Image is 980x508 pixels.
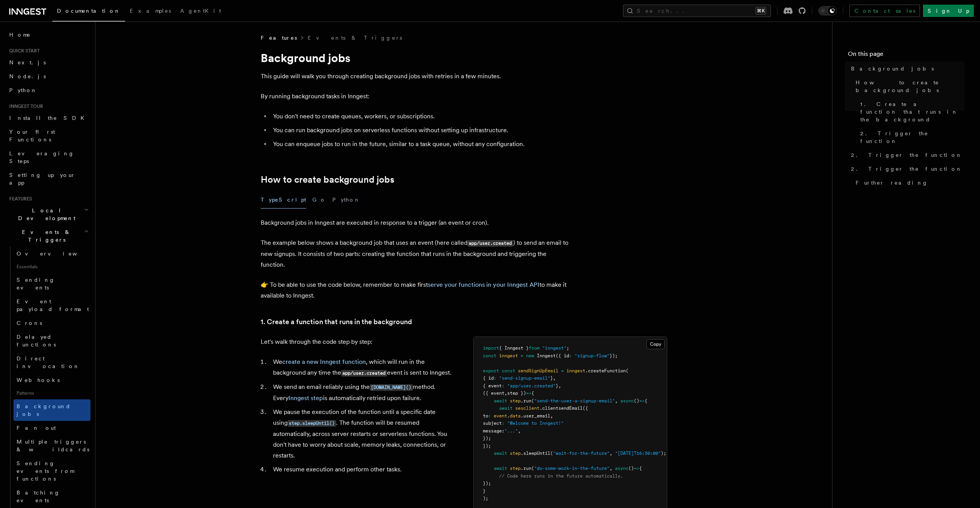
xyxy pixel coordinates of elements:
span: . [507,413,510,419]
span: Node.js [9,73,46,79]
a: How to create background jobs [853,76,965,97]
span: : [488,413,491,419]
span: "wait-for-the-future" [553,451,610,456]
a: Further reading [853,176,965,190]
span: Setting up your app [9,172,75,186]
a: Sending events [13,273,90,294]
span: Overview [17,251,96,257]
span: ({ [583,405,588,411]
a: Fan out [13,421,90,435]
li: We , which will run in the background any time the event is sent to Inngest. [271,357,455,378]
a: Events & Triggers [308,34,402,42]
span: , [610,451,612,456]
p: 👉 To be able to use the code below, remember to make first to make it available to Inngest. [261,279,569,301]
li: You can enqueue jobs to run in the future, similar to a task queue, without any configuration. [271,139,569,150]
a: Crons [13,316,90,330]
span: .run [521,398,531,404]
span: "do-some-work-in-the-future" [534,466,610,471]
span: ( [550,451,553,456]
span: 2. Trigger the function [851,165,962,173]
span: = [521,353,523,358]
li: We pause the execution of the function until a specific date using . The function will be resumed... [271,407,455,461]
span: Local Development [6,207,84,222]
span: } [550,375,553,381]
a: Sending events from functions [13,456,90,486]
a: 1. Create a function that runs in the background [261,316,412,327]
a: Documentation [52,2,125,22]
span: } [483,488,486,494]
span: { [639,466,642,471]
span: "send-signup-email" [499,375,550,381]
span: Fan out [17,425,56,431]
span: Events & Triggers [6,228,84,244]
span: Patterns [13,387,90,399]
span: = [561,368,564,373]
span: 2. Trigger the function [860,130,965,145]
span: Home [9,31,31,39]
span: message: [483,428,504,434]
span: from [529,345,539,351]
span: () [628,466,634,471]
button: Local Development [6,204,90,225]
span: { id [483,375,494,381]
a: Sign Up [923,5,974,17]
span: Inngest tour [6,103,43,109]
span: Direct invocation [17,355,80,369]
p: This guide will walk you through creating background jobs with retries in a few minutes. [261,71,569,82]
span: => [634,466,639,471]
a: Next.js [6,56,90,69]
a: Webhooks [13,373,90,387]
code: app/user.created [467,240,513,247]
span: Examples [130,8,171,14]
span: sesclient [515,405,539,411]
span: .clientsendEmail [539,405,583,411]
span: "send-the-user-a-signup-email" [534,398,615,404]
a: How to create background jobs [261,174,394,185]
span: await [499,405,513,411]
h4: On this page [848,49,965,62]
p: By running background tasks in Inngest: [261,91,569,102]
button: Events & Triggers [6,225,90,247]
span: Sending events [17,277,55,291]
p: Background jobs in Inngest are executed in response to a trigger (an event or cron). [261,217,569,228]
span: "app/user.created" [507,383,556,389]
p: Let's walk through the code step by step: [261,336,455,347]
span: export [483,368,499,373]
p: The example below shows a background job that uses an event (here called ) to send an email to ne... [261,237,569,270]
span: "[DATE]T16:30:00" [615,451,661,456]
a: Batching events [13,486,90,507]
span: ( [531,466,534,471]
code: [DOMAIN_NAME]() [370,384,413,391]
span: step [510,398,521,404]
span: { [531,390,534,396]
span: }); [610,353,618,358]
span: to [483,413,488,419]
a: Overview [13,247,90,261]
span: ( [531,398,534,404]
a: Leveraging Steps [6,146,90,168]
span: "Welcome to Inngest!" [507,421,564,426]
a: Direct invocation [13,352,90,373]
span: new [526,353,534,358]
span: { Inngest } [499,345,529,351]
span: Crons [17,320,42,326]
span: : [502,421,504,426]
span: Event payload format [17,298,89,312]
span: step [510,466,521,471]
span: 1. Create a function that runs in the background [860,100,965,123]
span: }); [483,436,491,441]
span: ({ event [483,390,504,396]
a: Node.js [6,69,90,83]
button: Search...⌘K [623,5,771,17]
span: => [526,390,531,396]
span: Leveraging Steps [9,150,74,164]
kbd: ⌘K [756,7,766,15]
span: Background jobs [851,65,934,72]
span: , [550,413,553,419]
span: 2. Trigger the function [851,151,962,159]
span: ; [566,345,569,351]
a: Multiple triggers & wildcards [13,435,90,456]
span: Features [261,34,297,42]
span: , [615,398,618,404]
span: const [502,368,515,373]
